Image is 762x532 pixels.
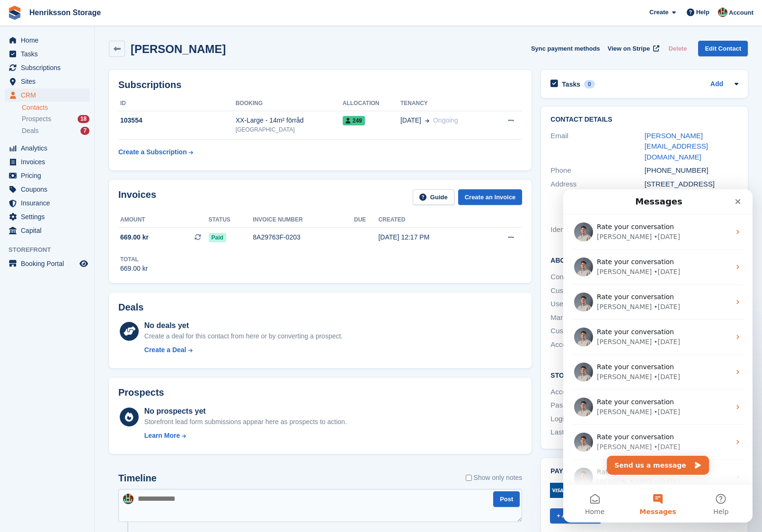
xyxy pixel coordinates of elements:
a: menu [5,155,89,168]
span: Deals [22,126,39,135]
a: menu [5,89,89,102]
div: 669.00 kr [120,264,148,274]
th: Amount [118,213,209,228]
a: Preview store [78,258,89,269]
span: Create [649,8,668,17]
label: Show only notes [466,473,523,483]
a: menu [5,75,89,88]
a: menu [5,183,89,196]
span: Help [696,8,709,17]
div: 8A29763F-0203 [253,232,354,242]
span: Prospects [22,115,51,124]
div: Marketing Source [550,312,644,323]
div: Use Case [550,299,644,310]
div: Identity Number [550,224,644,235]
span: Invoices [21,155,78,168]
h2: Timeline [118,473,157,484]
button: Sync payment methods [531,41,600,56]
a: Learn More [144,431,347,441]
span: Home [21,34,78,47]
a: Guide [413,189,454,205]
a: Prospects 18 [22,114,89,124]
div: Learn More [144,431,180,441]
div: [STREET_ADDRESS] [645,179,738,190]
iframe: To enrich screen reader interactions, please activate Accessibility in Grammarly extension settings [563,189,753,523]
div: [DATE] 12:17 PM [378,232,482,242]
th: Due [354,213,378,228]
input: Show only notes [466,473,472,483]
div: Storefront lead form submissions appear here as prospects to action. [144,417,347,427]
div: Contact Type [550,272,644,283]
span: Subscriptions [21,61,78,74]
div: [GEOGRAPHIC_DATA] [236,125,343,134]
div: Create a Subscription [118,147,187,157]
th: ID [118,96,236,111]
h2: Payment cards [550,468,738,475]
h2: Prospects [118,387,164,398]
button: Post [493,491,520,507]
a: Add [710,79,723,90]
span: 249 [343,116,365,125]
div: Customer Source [550,285,644,296]
div: Total [120,255,148,264]
span: Booking Portal [21,257,78,270]
th: Tenancy [400,96,491,111]
a: menu [5,257,89,270]
span: Storefront [9,245,94,255]
h2: Tasks [562,80,580,89]
th: Status [209,213,253,228]
div: Password Set [550,400,644,411]
div: Create a Deal [144,345,186,355]
div: Accounting Nominal Code [550,339,644,350]
a: menu [5,224,89,237]
a: menu [5,169,89,182]
div: [PHONE_NUMBER] [645,165,738,176]
span: Coupons [21,183,78,196]
a: menu [5,142,89,155]
th: Allocation [343,96,400,111]
h2: Invoices [118,189,156,205]
div: Email [550,131,644,163]
a: View on Stripe [604,41,661,56]
span: CRM [21,89,78,102]
span: [DATE] [400,115,421,125]
th: Invoice number [253,213,354,228]
a: Contacts [22,103,89,112]
a: menu [5,61,89,74]
a: Deals 7 [22,126,89,136]
div: Last Login [550,427,644,438]
span: Tasks [21,47,78,61]
div: Create a deal for this contact from here or by converting a prospect. [144,331,343,341]
a: [PERSON_NAME][EMAIL_ADDRESS][DOMAIN_NAME] [645,132,708,161]
a: Edit Contact [698,41,748,56]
